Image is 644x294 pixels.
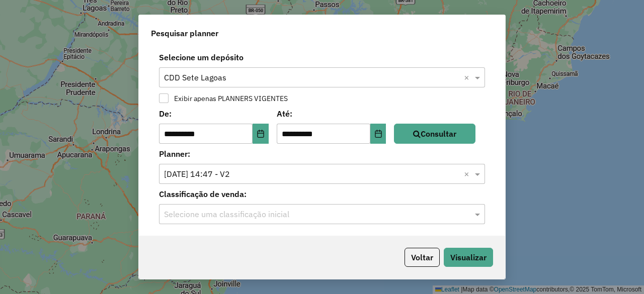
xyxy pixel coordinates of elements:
[153,188,491,200] label: Classificação de venda:
[405,248,440,267] button: Voltar
[464,168,472,180] span: Clear all
[159,108,269,120] label: De:
[153,148,491,160] label: Planner:
[394,124,475,144] button: Consultar
[169,95,288,102] label: Exibir apenas PLANNERS VIGENTES
[464,71,472,83] span: Clear all
[277,108,386,120] label: Até:
[370,124,386,144] button: Choose Date
[253,124,269,144] button: Choose Date
[153,51,491,63] label: Selecione um depósito
[444,248,493,267] button: Visualizar
[151,27,218,39] span: Pesquisar planner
